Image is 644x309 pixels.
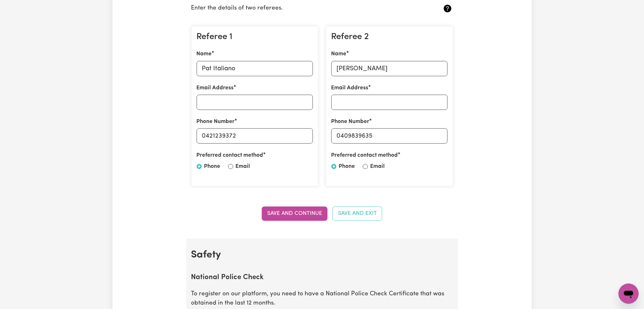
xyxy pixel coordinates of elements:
[197,50,212,58] label: Name
[331,118,369,126] label: Phone Number
[197,84,234,92] label: Email Address
[197,118,235,126] label: Phone Number
[370,162,385,171] label: Email
[191,249,453,261] h2: Safety
[331,50,347,58] label: Name
[619,284,639,304] iframe: Button to launch messaging window
[331,32,448,43] h3: Referee 2
[191,274,453,282] h2: National Police Check
[236,162,250,171] label: Email
[331,151,398,160] label: Preferred contact method
[191,4,410,13] p: Enter the details of two referees.
[204,162,220,171] label: Phone
[262,207,328,221] button: Save and Continue
[197,32,313,43] h3: Referee 1
[331,84,369,92] label: Email Address
[333,207,382,221] button: Save and Exit
[339,162,355,171] label: Phone
[191,290,453,308] p: To register on our platform, you need to have a National Police Check Certificate that was obtain...
[197,151,263,160] label: Preferred contact method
